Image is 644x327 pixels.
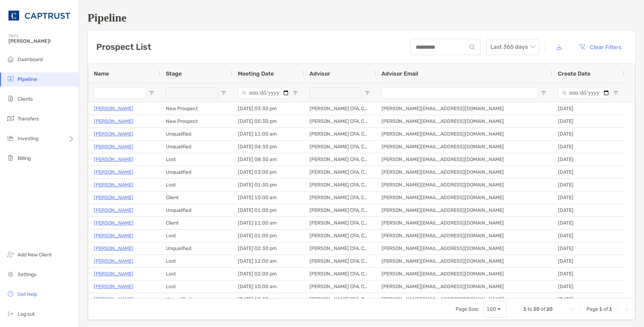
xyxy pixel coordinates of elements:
[376,204,552,216] div: [PERSON_NAME][EMAIL_ADDRESS][DOMAIN_NAME]
[232,255,304,267] div: [DATE] 12:00 am
[96,42,151,52] h3: Prospect List
[232,280,304,293] div: [DATE] 10:00 am
[304,191,376,204] div: [PERSON_NAME] CFA, CAIA, CFP®
[160,280,232,293] div: Lost
[221,90,227,96] button: Open Filter Menu
[558,87,610,99] input: Create Date Filter Input
[293,90,298,96] button: Open Filter Menu
[160,102,232,115] div: New Prospect
[6,75,15,83] img: pipeline icon
[160,204,232,216] div: Unqualified
[376,268,552,280] div: [PERSON_NAME][EMAIL_ADDRESS][DOMAIN_NAME]
[309,70,330,77] span: Advisor
[18,291,37,297] span: Get Help
[160,153,232,166] div: Lost
[8,3,70,28] img: CAPTRUST Logo
[160,141,232,153] div: Unqualified
[94,104,133,113] p: [PERSON_NAME]
[94,87,146,99] input: Name Filter Input
[232,102,304,115] div: [DATE] 03:30 pm
[18,155,31,161] span: Billing
[552,268,624,280] div: [DATE]
[304,179,376,191] div: [PERSON_NAME] CFA, CAIA, CFP®
[6,290,15,298] img: get-help icon
[6,309,15,318] img: logout icon
[376,280,552,293] div: [PERSON_NAME][EMAIL_ADDRESS][DOMAIN_NAME]
[18,76,37,82] span: Pipeline
[232,204,304,216] div: [DATE] 01:00 pm
[232,128,304,140] div: [DATE] 11:00 am
[94,295,133,304] p: [PERSON_NAME]
[573,39,627,55] button: Clear Filters
[94,231,133,240] a: [PERSON_NAME]
[6,270,15,278] img: settings icon
[456,306,479,312] div: Page Size:
[18,311,35,317] span: Log out
[552,153,624,166] div: [DATE]
[552,115,624,127] div: [DATE]
[586,306,598,312] span: Page
[238,70,274,77] span: Meeting Date
[94,206,133,215] a: [PERSON_NAME]
[94,180,133,189] a: [PERSON_NAME]
[552,242,624,255] div: [DATE]
[6,134,15,142] img: investing icon
[304,102,376,115] div: [PERSON_NAME] CFA, CAIA, CFP®
[18,136,38,142] span: Investing
[381,70,418,77] span: Advisor Email
[232,115,304,127] div: [DATE] 05:30 pm
[304,141,376,153] div: [PERSON_NAME] CFA, CAIA, CFP®
[541,90,547,96] button: Open Filter Menu
[232,293,304,305] div: [DATE] 12:00 am
[232,268,304,280] div: [DATE] 02:00 pm
[94,244,133,253] a: [PERSON_NAME]
[149,90,155,96] button: Open Filter Menu
[94,130,133,138] a: [PERSON_NAME]
[552,293,624,305] div: [DATE]
[490,39,535,55] span: Last 365 days
[160,217,232,229] div: Client
[304,255,376,267] div: [PERSON_NAME] CFA, CAIA, CFP®
[609,306,612,312] span: 1
[94,257,133,266] p: [PERSON_NAME]
[304,166,376,178] div: [PERSON_NAME] CFA, CAIA, CFP®
[304,128,376,140] div: [PERSON_NAME] CFA, CAIA, CFP®
[6,154,15,162] img: billing icon
[94,142,133,151] a: [PERSON_NAME]
[376,141,552,153] div: [PERSON_NAME][EMAIL_ADDRESS][DOMAIN_NAME]
[487,306,496,312] div: 100
[541,306,545,312] span: of
[552,255,624,267] div: [DATE]
[94,282,133,291] a: [PERSON_NAME]
[304,230,376,242] div: [PERSON_NAME] CFA, CAIA, CFP®
[304,268,376,280] div: [PERSON_NAME] CFA, CAIA, CFP®
[552,166,624,178] div: [DATE]
[18,96,33,102] span: Clients
[552,230,624,242] div: [DATE]
[304,242,376,255] div: [PERSON_NAME] CFA, CAIA, CFP®
[376,153,552,166] div: [PERSON_NAME][EMAIL_ADDRESS][DOMAIN_NAME]
[304,115,376,127] div: [PERSON_NAME] CFA, CAIA, CFP®
[552,141,624,153] div: [DATE]
[528,306,532,312] span: to
[624,307,629,312] div: Last Page
[232,179,304,191] div: [DATE] 01:30 pm
[160,166,232,178] div: Unqualified
[160,242,232,255] div: Unqualified
[523,306,526,312] span: 1
[18,116,39,122] span: Transfers
[6,94,15,103] img: clients icon
[304,217,376,229] div: [PERSON_NAME] CFA, CAIA, CFP®
[232,166,304,178] div: [DATE] 03:00 pm
[558,70,590,77] span: Create Date
[94,155,133,164] a: [PERSON_NAME]
[232,217,304,229] div: [DATE] 11:00 am
[470,44,475,50] img: input icon
[304,153,376,166] div: [PERSON_NAME] CFA, CAIA, CFP®
[94,117,133,126] a: [PERSON_NAME]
